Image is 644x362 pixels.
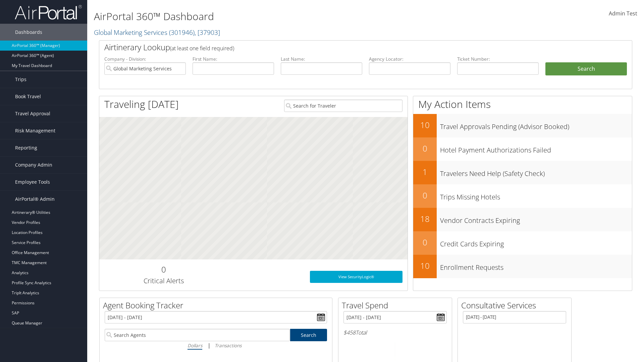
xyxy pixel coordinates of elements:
[170,45,234,52] span: (at least one field required)
[215,342,241,349] i: Transactions
[413,97,632,111] h1: My Action Items
[457,56,539,62] label: Ticket Number:
[342,300,452,311] h2: Travel Spend
[413,166,437,178] h2: 1
[461,300,571,311] h2: Consultative Services
[343,329,447,336] h6: Total
[440,142,632,155] h3: Hotel Payment Authorizations Failed
[290,329,327,341] a: Search
[104,56,186,62] label: Company - Division:
[609,3,637,24] a: Admin Test
[105,329,290,341] input: Search Agents
[94,9,456,23] h1: AirPortal 360™ Dashboard
[105,341,327,350] div: |
[413,237,437,248] h2: 0
[413,143,437,154] h2: 0
[15,174,50,190] span: Employee Tools
[187,342,202,349] i: Dollars
[15,71,26,88] span: Trips
[193,56,274,62] label: First Name:
[104,42,583,53] h2: Airtinerary Lookup
[310,271,402,283] a: View SecurityLogic®
[413,208,632,231] a: 18Vendor Contracts Expiring
[413,184,632,208] a: 0Trips Missing Hotels
[413,190,437,201] h2: 0
[413,213,437,225] h2: 18
[284,100,402,112] input: Search for Traveler
[440,119,632,131] h3: Travel Approvals Pending (Advisor Booked)
[15,105,50,122] span: Travel Approval
[545,62,627,76] button: Search
[413,255,632,278] a: 10Enrollment Requests
[15,191,55,207] span: AirPortal® Admin
[15,139,37,156] span: Reporting
[103,300,332,311] h2: Agent Booking Tracker
[104,276,223,286] h3: Critical Alerts
[104,97,179,111] h1: Traveling [DATE]
[413,137,632,161] a: 0Hotel Payment Authorizations Failed
[440,213,632,225] h3: Vendor Contracts Expiring
[413,260,437,271] h2: 10
[440,236,632,249] h3: Credit Cards Expiring
[413,231,632,255] a: 0Credit Cards Expiring
[440,166,632,178] h3: Travelers Need Help (Safety Check)
[343,329,356,336] span: $458
[369,56,450,62] label: Agency Locator:
[104,264,223,275] h2: 0
[413,119,437,131] h2: 10
[15,157,52,173] span: Company Admin
[195,28,220,37] span: , [ 37903 ]
[169,28,195,37] span: ( 301946 )
[413,161,632,184] a: 1Travelers Need Help (Safety Check)
[440,259,632,272] h3: Enrollment Requests
[94,28,220,37] a: Global Marketing Services
[15,24,42,41] span: Dashboards
[15,122,55,139] span: Risk Management
[281,56,362,62] label: Last Name:
[15,88,41,105] span: Book Travel
[440,189,632,202] h3: Trips Missing Hotels
[413,114,632,137] a: 10Travel Approvals Pending (Advisor Booked)
[609,10,637,17] span: Admin Test
[15,4,82,20] img: airportal-logo.png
